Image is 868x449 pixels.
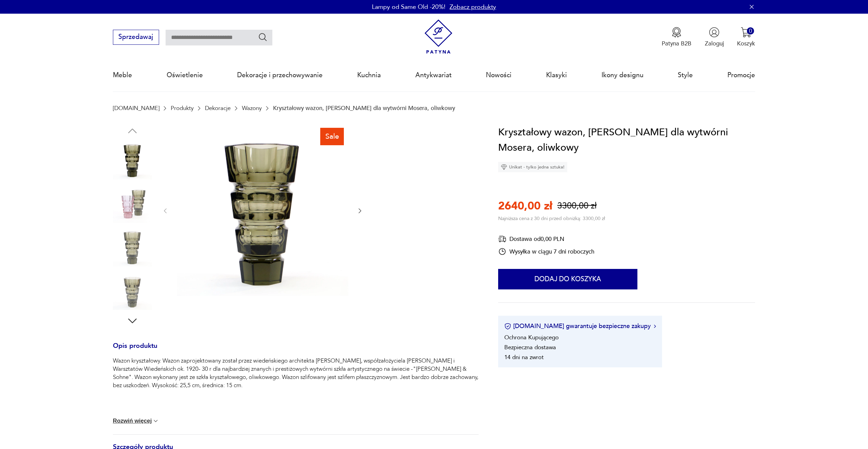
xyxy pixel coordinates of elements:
[152,418,159,424] img: chevron down
[113,105,159,111] a: [DOMAIN_NAME]
[113,357,479,390] p: Wazon kryształowy. Wazon zaprojektowany został przez wiedeńskiego architekta [PERSON_NAME], współ...
[504,323,511,330] img: Ikona certyfikatu
[498,235,506,243] img: Ikona dostawy
[450,3,496,11] a: Zobacz produkty
[167,59,203,91] a: Oświetlenie
[258,32,268,42] button: Szukaj
[171,105,194,111] a: Produkty
[498,269,637,289] button: Dodaj do koszyka
[662,27,691,47] button: Patyna B2B
[237,59,323,91] a: Dekoracje i przechowywanie
[421,19,456,54] img: Patyna - sklep z meblami i dekoracjami vintage
[709,27,720,38] img: Ikonka użytkownika
[601,59,644,91] a: Ikony designu
[498,125,755,156] h1: Kryształowy wazon, [PERSON_NAME] dla wytwórni Mosera, oliwkowy
[727,59,755,91] a: Promocje
[320,128,344,145] div: Sale
[415,59,452,91] a: Antykwariat
[737,40,755,47] p: Koszyk
[557,200,597,212] p: 3300,00 zł
[678,59,693,91] a: Style
[737,27,755,47] button: 0Koszyk
[671,27,682,38] img: Ikona medalu
[113,228,152,267] img: Zdjęcie produktu Kryształowy wazon, J. Hoffmann dla wytwórni Mosera, oliwkowy
[113,418,159,424] button: Rozwiń więcej
[662,40,691,47] p: Patyna B2B
[273,105,455,111] p: Kryształowy wazon, [PERSON_NAME] dla wytwórni Mosera, oliwkowy
[113,30,159,45] button: Sprzedawaj
[705,40,724,47] p: Zaloguj
[504,343,556,351] li: Bezpieczna dostawa
[498,162,567,172] div: Unikat - tylko jedna sztuka!
[504,322,656,330] button: [DOMAIN_NAME] gwarantuje bezpieczne zakupy
[242,105,262,111] a: Wazony
[741,27,751,38] img: Ikona koszyka
[705,27,724,47] button: Zaloguj
[357,59,381,91] a: Kuchnia
[113,184,152,223] img: Zdjęcie produktu Kryształowy wazon, J. Hoffmann dla wytwórni Mosera, oliwkowy
[113,343,479,357] h3: Opis produktu
[504,334,559,341] li: Ochrona Kupującego
[498,215,605,222] p: Najniższa cena z 30 dni przed obniżką: 3300,00 zł
[113,59,132,91] a: Meble
[504,353,544,361] li: 14 dni na zwrot
[498,247,594,256] div: Wysyłka w ciągu 7 dni roboczych
[177,125,348,296] img: Zdjęcie produktu Kryształowy wazon, J. Hoffmann dla wytwórni Mosera, oliwkowy
[372,3,445,11] p: Lampy od Same Old -20%!
[113,140,152,179] img: Zdjęcie produktu Kryształowy wazon, J. Hoffmann dla wytwórni Mosera, oliwkowy
[113,271,152,310] img: Zdjęcie produktu Kryształowy wazon, J. Hoffmann dla wytwórni Mosera, oliwkowy
[498,235,594,243] div: Dostawa od 0,00 PLN
[486,59,511,91] a: Nowości
[747,27,754,35] div: 0
[498,199,552,214] p: 2640,00 zł
[113,35,159,40] a: Sprzedawaj
[205,105,231,111] a: Dekoracje
[662,27,691,47] a: Ikona medaluPatyna B2B
[546,59,567,91] a: Klasyki
[501,164,507,170] img: Ikona diamentu
[654,325,656,328] img: Ikona strzałki w prawo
